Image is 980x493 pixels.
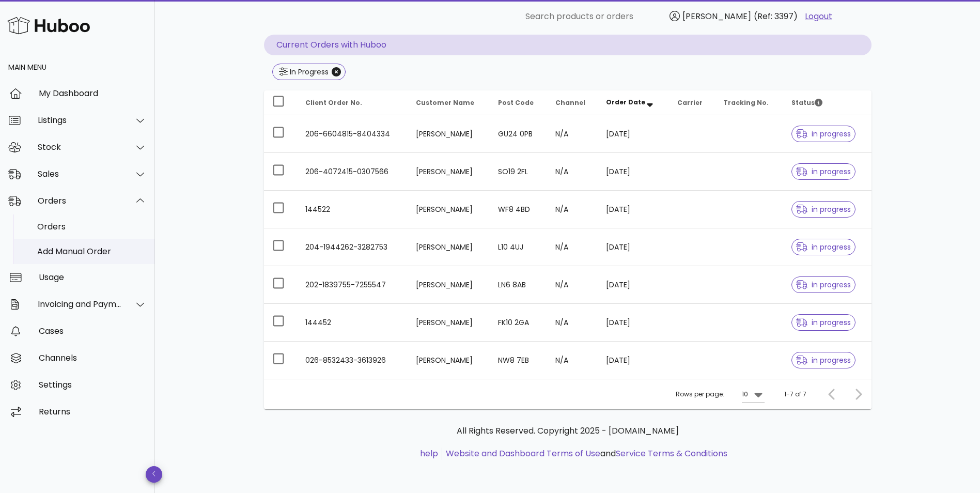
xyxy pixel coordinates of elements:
[408,266,490,304] td: [PERSON_NAME]
[796,206,851,213] span: in progress
[791,98,822,107] span: Status
[408,153,490,191] td: [PERSON_NAME]
[39,272,147,282] div: Usage
[490,228,547,266] td: L10 4UJ
[805,10,832,23] a: Logout
[39,380,147,390] div: Settings
[598,191,669,228] td: [DATE]
[297,228,408,266] td: 204-1944262-3282753
[38,115,122,125] div: Listings
[7,14,90,37] img: Huboo Logo
[490,304,547,342] td: FK10 2GA
[796,281,851,288] span: in progress
[297,115,408,153] td: 206-6604815-8404334
[598,228,669,266] td: [DATE]
[297,191,408,228] td: 144522
[490,115,547,153] td: GU24 0PB
[490,90,547,115] th: Post Code
[598,90,669,115] th: Order Date: Sorted descending. Activate to remove sorting.
[715,90,783,115] th: Tracking No.
[408,115,490,153] td: [PERSON_NAME]
[796,319,851,326] span: in progress
[490,153,547,191] td: SO19 2FL
[742,390,748,399] div: 10
[38,299,122,309] div: Invoicing and Payments
[39,353,147,363] div: Channels
[332,67,341,76] button: Close
[598,342,669,379] td: [DATE]
[547,228,598,266] td: N/A
[598,266,669,304] td: [DATE]
[38,142,122,152] div: Stock
[669,90,715,115] th: Carrier
[598,304,669,342] td: [DATE]
[408,304,490,342] td: [PERSON_NAME]
[408,90,490,115] th: Customer Name
[796,243,851,251] span: in progress
[555,98,585,107] span: Channel
[754,10,798,22] span: (Ref: 3397)
[297,90,408,115] th: Client Order No.
[547,153,598,191] td: N/A
[297,266,408,304] td: 202-1839755-7255547
[38,169,122,179] div: Sales
[796,168,851,175] span: in progress
[446,448,600,459] a: Website and Dashboard Terms of Use
[490,266,547,304] td: LN6 8AB
[297,304,408,342] td: 144452
[498,98,534,107] span: Post Code
[442,448,727,460] li: and
[408,228,490,266] td: [PERSON_NAME]
[37,222,147,232] div: Orders
[408,191,490,228] td: [PERSON_NAME]
[547,266,598,304] td: N/A
[297,342,408,379] td: 026-8532433-3613926
[264,35,872,55] p: Current Orders with Huboo
[796,130,851,137] span: in progress
[783,90,872,115] th: Status
[416,98,474,107] span: Customer Name
[39,407,147,417] div: Returns
[547,342,598,379] td: N/A
[784,390,806,399] div: 1-7 of 7
[272,425,863,437] p: All Rights Reserved. Copyright 2025 - [DOMAIN_NAME]
[490,342,547,379] td: NW8 7EB
[598,153,669,191] td: [DATE]
[547,90,598,115] th: Channel
[682,10,751,22] span: [PERSON_NAME]
[547,191,598,228] td: N/A
[723,98,769,107] span: Tracking No.
[39,88,147,98] div: My Dashboard
[676,379,765,409] div: Rows per page:
[288,67,329,77] div: In Progress
[305,98,362,107] span: Client Order No.
[547,304,598,342] td: N/A
[408,342,490,379] td: [PERSON_NAME]
[490,191,547,228] td: WF8 4BD
[297,153,408,191] td: 206-4072415-0307566
[547,115,598,153] td: N/A
[606,98,645,106] span: Order Date
[598,115,669,153] td: [DATE]
[37,246,147,256] div: Add Manual Order
[677,98,703,107] span: Carrier
[38,196,122,206] div: Orders
[796,357,851,364] span: in progress
[742,386,765,403] div: 10Rows per page:
[39,326,147,336] div: Cases
[616,448,727,459] a: Service Terms & Conditions
[420,448,438,459] a: help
